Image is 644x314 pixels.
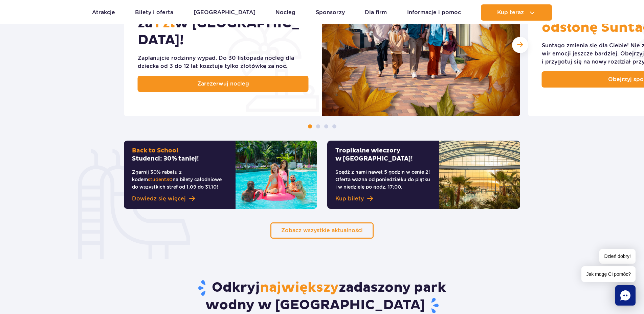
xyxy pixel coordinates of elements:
[78,149,190,259] img: zjeżdżalnia
[270,222,374,239] a: Zobacz wszystkie aktualności
[236,141,317,209] img: Back to SchoolStudenci: 30% taniej!
[615,285,636,306] div: Chat
[135,4,173,21] a: Bilety i oferta
[138,54,309,70] div: Zaplanujcie rodzinny wypad. Do 30 listopada nocleg dla dziecka od 3 do 12 lat kosztuje tylko złot...
[260,279,339,296] span: największy
[92,4,115,21] a: Atrakcje
[275,4,295,21] a: Nocleg
[512,37,528,53] div: Następny slajd
[316,4,345,21] a: Sponsorzy
[335,195,431,203] a: Kup bilety
[138,76,309,92] a: Zarezerwuj nocleg
[194,4,256,21] a: [GEOGRAPHIC_DATA]
[335,147,431,163] h2: Tropikalne wieczory w [GEOGRAPHIC_DATA]!
[581,266,636,282] span: Jak mogę Ci pomóc?
[481,4,552,21] button: Kup teraz
[439,141,520,209] img: Tropikalne wieczory w&nbsp;Suntago!
[335,195,364,203] span: Kup bilety
[599,249,636,264] span: Dzień dobry!
[132,195,227,203] a: Dowiedz się więcej
[365,4,387,21] a: Dla firm
[497,9,524,16] span: Kup teraz
[132,168,227,191] p: Zgarnij 30% rabatu z kodem na bilety całodniowe do wszystkich stref od 1.09 do 31.10!
[281,227,363,234] span: Zobacz wszystkie aktualności
[132,147,227,163] h2: Studenci: 30% taniej!
[132,195,186,203] span: Dowiedz się więcej
[197,80,249,88] span: Zarezerwuj nocleg
[407,4,461,21] a: Informacje i pomoc
[335,168,431,191] p: Spędź z nami nawet 5 godzin w cenie 2! Oferta ważna od poniedziałku do piątku i w niedzielę po go...
[148,177,173,182] span: student30
[132,147,178,154] span: Back to School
